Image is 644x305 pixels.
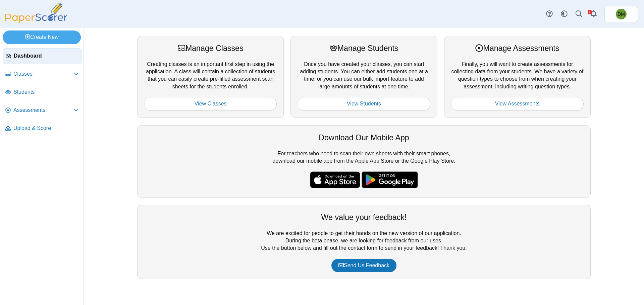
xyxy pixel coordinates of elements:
[144,212,584,223] div: We value your feedback!
[137,125,591,198] div: For teachers who need to scan their own sheets with their smart phones, download our mobile app f...
[137,36,284,118] div: Creating classes is an important first step in using the application. A class will contain a coll...
[298,97,430,110] a: View Students
[144,97,277,110] a: View Classes
[444,36,591,118] div: Finally, you will want to create assessments for collecting data from your students. We have a va...
[144,132,584,143] div: Download Our Mobile App
[3,30,81,44] a: Create New
[3,3,70,23] img: PaperScorer
[618,12,625,16] span: Domenic Mariani
[298,43,430,54] div: Manage Students
[616,9,627,19] span: Domenic Mariani
[3,102,82,119] a: Assessments
[13,70,73,78] span: Classes
[13,106,73,114] span: Assessments
[13,88,79,96] span: Students
[14,52,78,60] span: Dashboard
[331,259,396,272] a: Send Us Feedback
[451,97,584,110] a: View Assessments
[604,6,638,22] a: Domenic Mariani
[290,36,437,118] div: Once you have created your classes, you can start adding students. You can either add students on...
[3,84,82,100] a: Students
[13,125,79,132] span: Upload & Score
[144,43,277,54] div: Manage Classes
[451,43,584,54] div: Manage Assessments
[137,205,591,279] div: We are excited for people to get their hands on the new version of our application. During the be...
[338,262,389,268] span: Send Us Feedback
[310,171,360,188] img: apple-store-badge.svg
[362,171,418,188] img: google-play-badge.png
[3,18,70,24] a: PaperScorer
[3,121,82,137] a: Upload & Score
[3,48,82,64] a: Dashboard
[3,66,82,82] a: Classes
[586,7,601,21] a: Alerts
